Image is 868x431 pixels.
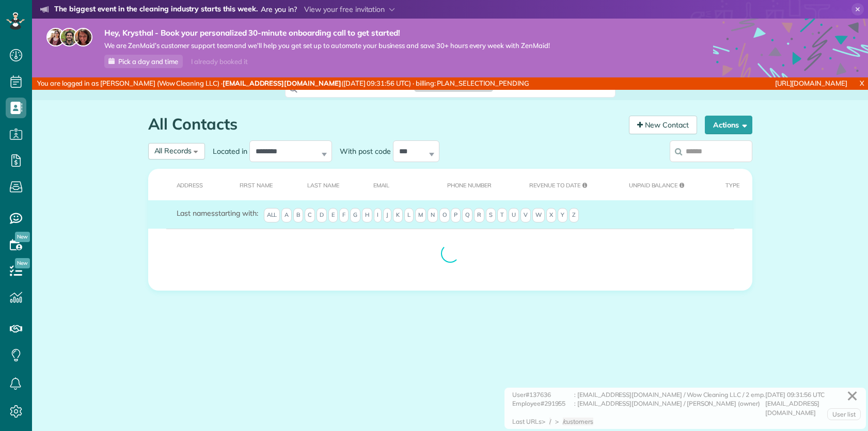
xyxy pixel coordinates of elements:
[393,208,403,222] span: K
[15,258,30,268] span: New
[54,4,258,15] strong: The biggest event in the cleaning industry starts this week.
[177,208,258,218] label: starting with:
[532,208,545,222] span: W
[74,28,92,46] img: michelle-19f622bdf1676172e81f8f8fba1fb50e276960ebfe0243fe18214015130c80e4.jpg
[104,55,183,68] a: Pick a day and time
[148,169,224,200] th: Address
[513,169,613,200] th: Revenue to Date
[104,28,550,38] strong: Hey, Krysthal - Book your personalized 30-minute onboarding call to get started!
[374,208,382,222] span: I
[462,208,472,222] span: Q
[569,208,579,222] span: Z
[512,390,574,400] div: User#137636
[305,208,315,222] span: C
[709,169,752,200] th: Type
[177,209,215,218] span: Last names
[439,208,450,222] span: O
[148,116,621,133] h1: All Contacts
[574,390,765,400] div: : [EMAIL_ADDRESS][DOMAIN_NAME] / Wow Cleaning LLC / 2 emp.
[549,418,551,425] span: /
[431,169,513,200] th: Phone number
[474,208,484,222] span: R
[765,390,858,400] div: [DATE] 09:31:56 UTC
[317,208,327,222] span: D
[350,208,360,222] span: G
[261,4,297,15] span: Are you in?
[205,146,249,156] label: Located in
[558,208,567,222] span: Y
[415,208,426,222] span: M
[60,28,78,46] img: jorge-587dff0eeaa6aab1f244e6dc62b8924c3b6ad411094392a53c71c6c4a576187d.jpg
[281,208,292,222] span: A
[563,418,594,425] span: /customers
[264,208,280,222] span: All
[497,208,507,222] span: T
[451,208,461,222] span: P
[185,55,254,68] div: I already booked it
[291,169,357,200] th: Last Name
[827,408,861,421] a: User list
[512,417,542,426] div: Last URLs
[104,41,550,50] span: We are ZenMaid’s customer support team and we’ll help you get set up to automate your business an...
[46,28,65,46] img: maria-72a9807cf96188c08ef61303f053569d2e2a8a1cde33d635c8a3ac13582a053d.jpg
[428,208,438,222] span: N
[383,208,391,222] span: J
[705,116,752,134] button: Actions
[293,208,303,222] span: B
[332,146,393,156] label: With post code
[629,116,697,134] a: New Contact
[357,169,432,200] th: Email
[154,146,192,155] span: All Records
[509,208,519,222] span: U
[224,169,291,200] th: First Name
[613,169,709,200] th: Unpaid Balance
[15,232,30,242] span: New
[542,417,598,426] div: > >
[775,79,847,87] a: [URL][DOMAIN_NAME]
[546,208,556,222] span: X
[404,208,414,222] span: L
[486,208,496,222] span: S
[362,208,372,222] span: H
[32,77,577,90] div: You are logged in as [PERSON_NAME] (Wow Cleaning LLC) · ([DATE] 09:31:56 UTC) · billing: PLAN_SEL...
[118,57,178,66] span: Pick a day and time
[574,399,765,417] div: : [EMAIL_ADDRESS][DOMAIN_NAME] / [PERSON_NAME] (owner)
[339,208,349,222] span: F
[512,399,574,417] div: Employee#291955
[328,208,338,222] span: E
[856,77,868,89] a: X
[223,79,341,87] strong: [EMAIL_ADDRESS][DOMAIN_NAME]
[841,384,863,408] a: ✕
[765,399,858,417] div: [EMAIL_ADDRESS][DOMAIN_NAME]
[520,208,531,222] span: V
[40,18,454,31] li: The world’s leading virtual event for cleaning business owners.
